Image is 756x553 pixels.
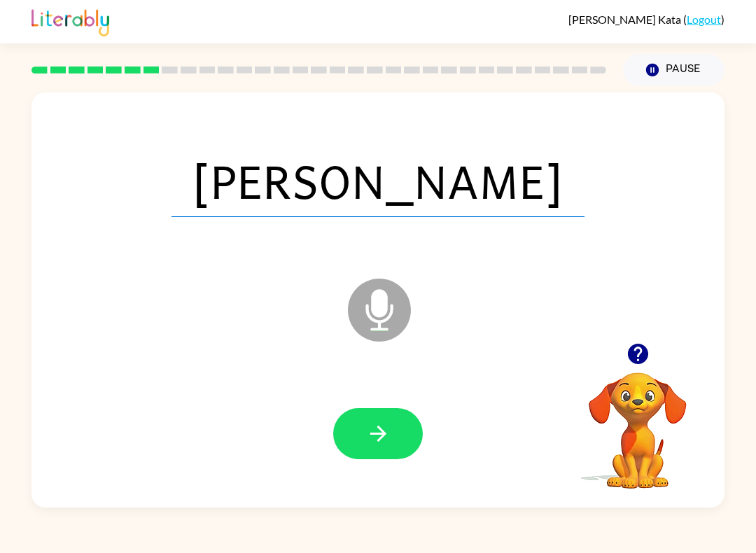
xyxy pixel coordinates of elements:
a: Logout [687,13,721,26]
img: Literably [31,6,109,36]
div: ( ) [568,13,724,26]
video: Your browser must support playing .mp4 files to use Literably. Please try using another browser. [568,351,708,491]
span: [PERSON_NAME] [171,144,584,217]
span: [PERSON_NAME] Kata [568,13,683,26]
button: Pause [623,54,724,86]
